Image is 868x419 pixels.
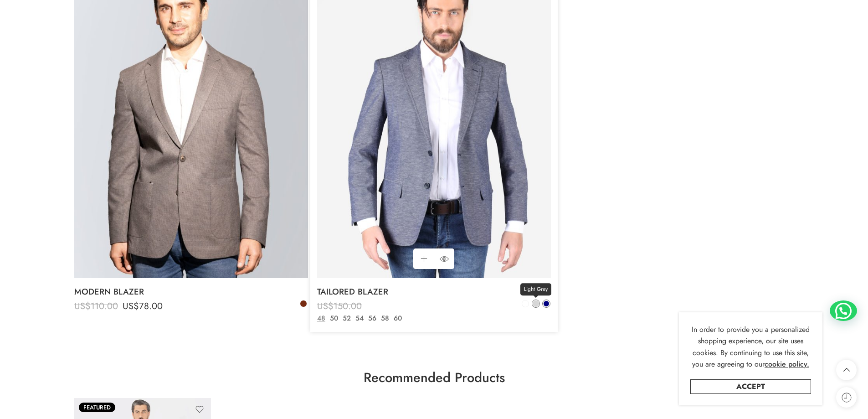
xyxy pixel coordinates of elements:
bdi: 110.00 [74,300,118,313]
a: MODERN BLAZER [74,283,308,301]
span: US$ [123,300,139,313]
a: TAILORED BLAZER [317,283,551,301]
a: 52 [340,313,353,324]
a: Select options for “TAILORED BLAZER” [413,248,434,269]
a: Accept [690,379,811,394]
span: Featured [79,403,115,412]
a: cookie policy. [765,358,809,370]
bdi: 150.00 [317,300,362,313]
a: 56 [366,313,379,324]
a: 48 [315,313,328,324]
a: 50 [328,313,340,324]
span: In order to provide you a personalized shopping experience, our site uses cookies. By continuing ... [692,324,810,370]
span: US$ [317,310,334,324]
a: Brown [299,300,308,308]
a: Light Grey [532,300,540,308]
span: Light Grey [520,284,551,296]
h3: Recommended Products [74,371,794,384]
a: 54 [353,313,366,324]
a: 60 [391,313,404,324]
bdi: 78.00 [123,300,163,313]
span: US$ [74,300,91,313]
bdi: 105.00 [317,310,362,324]
span: US$ [317,300,334,313]
a: 58 [379,313,391,324]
